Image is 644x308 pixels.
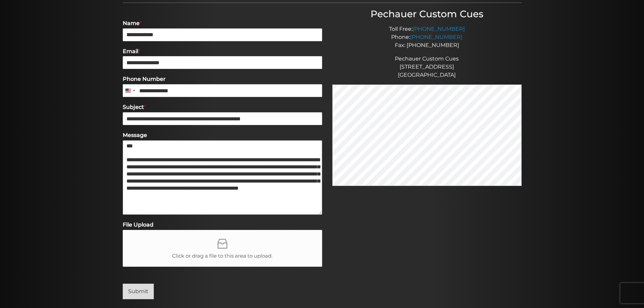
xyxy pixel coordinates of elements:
p: Toll Free: Phone: Fax: [PHONE_NUMBER] [332,25,522,49]
input: Phone Number [123,84,322,97]
a: [PHONE_NUMBER] [412,26,465,32]
a: [PHONE_NUMBER] [410,34,462,40]
button: Selected country [123,84,137,97]
label: Email [123,48,322,55]
label: Phone Number [123,76,322,83]
h3: Pechauer Custom Cues [332,8,522,20]
p: Pechauer Custom Cues [STREET_ADDRESS] [GEOGRAPHIC_DATA] [332,55,522,79]
label: Name [123,20,322,27]
label: Message [123,132,322,139]
span: Click or drag a file to this area to upload. [172,252,272,260]
label: File Upload [123,221,322,229]
button: Submit [123,284,154,299]
label: Subject [123,104,322,111]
